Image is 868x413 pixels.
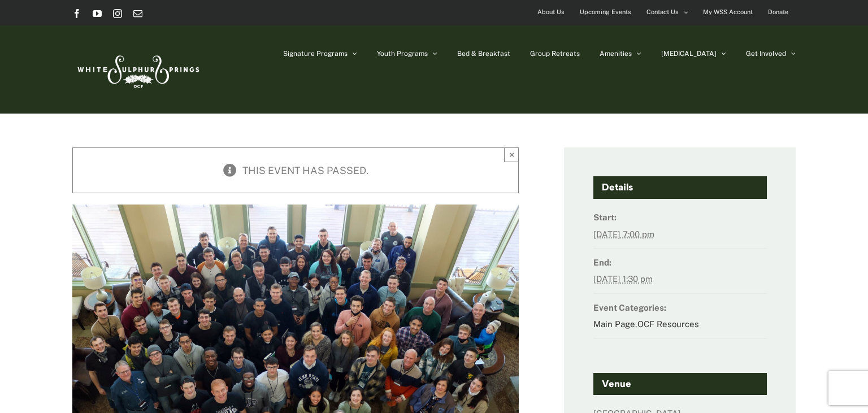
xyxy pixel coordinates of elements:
[504,147,519,162] button: Close
[530,25,580,82] a: Group Retreats
[537,4,565,20] span: About Us
[283,25,357,82] a: Signature Programs
[457,25,510,82] a: Bed & Breakfast
[72,9,81,18] a: Facebook
[600,25,641,82] a: Amenities
[377,25,437,82] a: Youth Programs
[746,25,796,82] a: Get Involved
[283,50,348,57] span: Signature Programs
[242,164,368,176] span: This event has passed.
[530,50,580,57] span: Group Retreats
[746,50,786,57] span: Get Involved
[593,274,653,284] abbr: 2024-02-04
[661,50,717,57] span: [MEDICAL_DATA]
[93,9,102,18] a: YouTube
[593,316,767,338] dd: ,
[593,299,767,316] dt: Event Categories:
[646,4,679,20] span: Contact Us
[593,254,767,271] dt: End:
[133,9,142,18] a: Email
[768,4,788,20] span: Donate
[637,319,699,329] a: OCF Resources
[72,43,202,96] img: White Sulphur Springs Logo
[661,25,726,82] a: [MEDICAL_DATA]
[593,209,767,225] dt: Start:
[593,319,635,329] a: Main Page
[703,4,753,20] span: My WSS Account
[113,9,122,18] a: Instagram
[593,373,767,395] h4: Venue
[593,176,767,199] h4: Details
[593,229,654,239] abbr: 2024-02-02
[580,4,631,20] span: Upcoming Events
[600,50,632,57] span: Amenities
[377,50,428,57] span: Youth Programs
[283,25,796,82] nav: Main Menu
[457,50,510,57] span: Bed & Breakfast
